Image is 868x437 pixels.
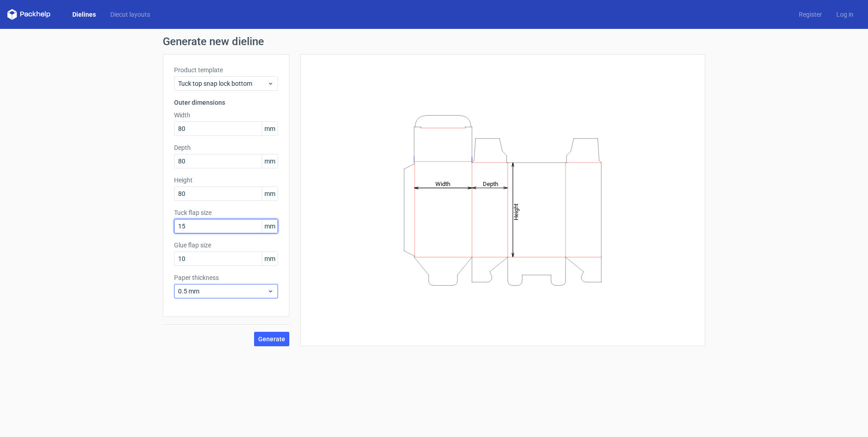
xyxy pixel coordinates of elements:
button: Generate [254,332,289,346]
a: Log in [829,10,861,19]
span: Generate [258,336,285,342]
span: mm [262,252,278,265]
span: mm [262,122,278,135]
h3: Outer dimensions [174,98,278,107]
span: mm [262,187,278,200]
span: Tuck top snap lock bottom [178,79,267,88]
span: 0.5 mm [178,287,267,296]
h1: Generate new dieline [163,36,705,47]
label: Paper thickness [174,273,278,282]
tspan: Width [435,180,450,187]
label: Depth [174,143,278,152]
a: Dielines [65,10,103,19]
tspan: Height [513,203,519,220]
a: Diecut layouts [103,10,157,19]
label: Tuck flap size [174,208,278,217]
span: mm [262,219,278,233]
a: Register [792,10,829,19]
tspan: Depth [483,180,498,187]
label: Product template [174,65,278,74]
span: mm [262,154,278,168]
label: Width [174,111,278,120]
label: Height [174,176,278,185]
label: Glue flap size [174,241,278,250]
